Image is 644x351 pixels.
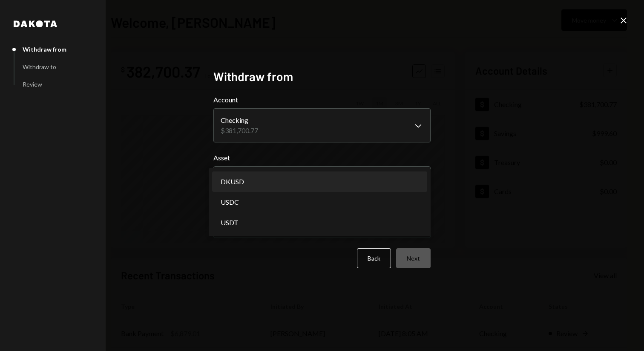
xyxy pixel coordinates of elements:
span: DKUSD [221,177,244,187]
span: USDT [221,218,239,228]
button: Asset [213,166,431,190]
div: Withdraw from [23,46,66,53]
h2: Withdraw from [213,68,431,85]
label: Asset [213,153,431,163]
div: Withdraw to [23,63,56,70]
span: USDC [221,197,239,207]
button: Account [213,108,431,142]
button: Back [357,248,391,268]
div: Review [23,81,42,88]
label: Account [213,95,431,105]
